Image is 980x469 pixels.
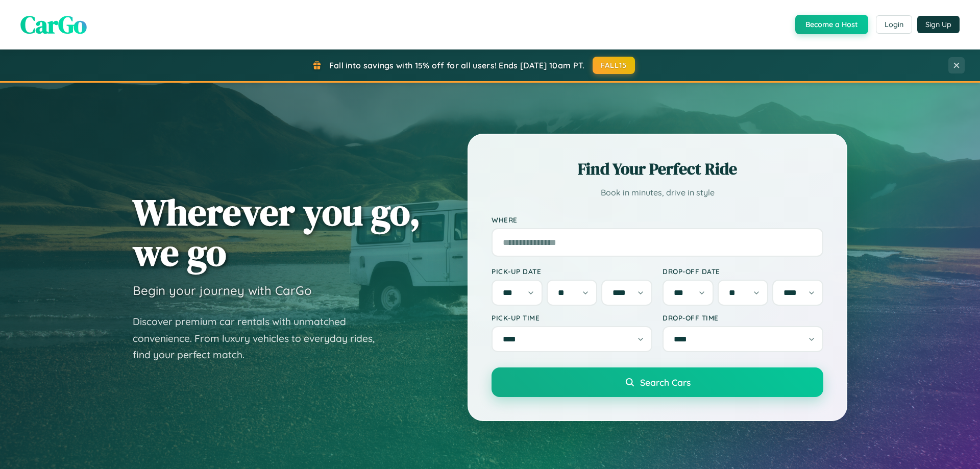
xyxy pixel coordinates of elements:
label: Where [492,215,823,224]
h1: Wherever you go, we go [133,192,421,273]
label: Pick-up Date [492,267,652,276]
p: Discover premium car rentals with unmatched convenience. From luxury vehicles to everyday rides, ... [133,313,388,363]
button: Search Cars [492,367,823,397]
button: Become a Host [795,15,868,34]
label: Pick-up Time [492,313,652,322]
label: Drop-off Time [663,313,823,322]
p: Book in minutes, drive in style [492,185,823,200]
label: Drop-off Date [663,267,823,276]
h2: Find Your Perfect Ride [492,158,823,180]
span: Search Cars [640,377,691,388]
span: Fall into savings with 15% off for all users! Ends [DATE] 10am PT. [329,60,585,70]
h3: Begin your journey with CarGo [133,283,312,298]
button: Login [876,15,912,34]
button: Sign Up [917,16,960,33]
span: CarGo [20,8,87,41]
button: FALL15 [593,57,635,74]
